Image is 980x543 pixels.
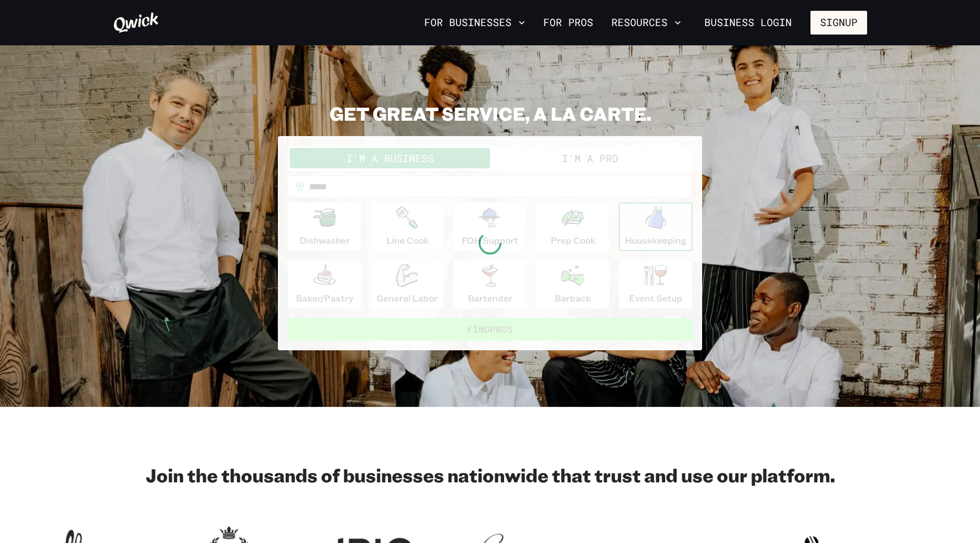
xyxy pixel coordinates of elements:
[607,13,686,32] button: Resources
[278,102,702,125] h2: GET GREAT SERVICE, A LA CARTE.
[420,13,530,32] button: For Businesses
[113,464,867,486] h2: Join the thousands of businesses nationwide that trust and use our platform.
[539,13,598,32] a: For Pros
[810,11,867,35] button: Signup
[695,11,801,35] a: Business Login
